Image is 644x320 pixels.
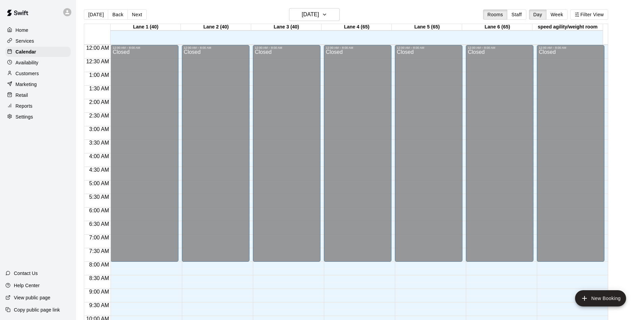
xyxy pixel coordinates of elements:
div: 12:00 AM – 8:00 AM: Closed [537,45,604,262]
p: Marketing [16,81,37,88]
div: 12:00 AM – 8:00 AM: Closed [466,45,533,262]
div: Lane 1 (40) [111,24,181,30]
div: Lane 3 (40) [251,24,321,30]
h6: [DATE] [302,10,319,19]
button: [DATE] [84,9,108,20]
span: 9:30 AM [88,302,111,308]
div: Closed [326,49,389,264]
div: Closed [397,49,460,264]
div: 12:00 AM – 8:00 AM [539,46,602,49]
div: Closed [255,49,318,264]
span: 1:30 AM [88,86,111,91]
div: 12:00 AM – 8:00 AM: Closed [395,45,462,262]
p: Calendar [16,48,36,55]
a: Home [5,25,71,35]
a: Calendar [5,47,71,57]
span: 9:00 AM [88,289,111,295]
button: Day [529,9,547,20]
p: Copy public page link [14,306,60,313]
span: 5:30 AM [88,194,111,200]
a: Services [5,36,71,46]
div: 12:00 AM – 8:00 AM [184,46,247,49]
div: Closed [184,49,247,264]
a: Settings [5,112,71,122]
span: 8:00 AM [88,262,111,268]
p: Retail [16,92,28,99]
p: Contact Us [14,270,38,277]
a: Reports [5,101,71,111]
button: Next [127,9,146,20]
div: 12:00 AM – 8:00 AM [468,46,531,49]
span: 6:00 AM [88,208,111,213]
span: 5:00 AM [88,180,111,186]
a: Marketing [5,79,71,89]
div: 12:00 AM – 8:00 AM: Closed [182,45,249,262]
div: Lane 5 (65) [392,24,462,30]
button: add [575,290,626,306]
p: Help Center [14,282,40,289]
p: Reports [16,103,32,109]
p: Home [16,27,28,34]
p: Settings [16,113,33,120]
button: Rooms [483,9,507,20]
div: Lane 2 (40) [181,24,251,30]
span: 3:30 AM [88,140,111,146]
span: 4:30 AM [88,167,111,173]
a: Customers [5,68,71,79]
div: Closed [539,49,602,264]
span: 2:30 AM [88,113,111,119]
div: Closed [113,49,176,264]
button: [DATE] [289,8,340,21]
span: 12:30 AM [85,59,111,64]
span: 7:00 AM [88,235,111,240]
div: Lane 4 (65) [321,24,392,30]
a: Retail [5,90,71,100]
span: 8:30 AM [88,275,111,281]
button: Week [546,9,568,20]
div: Closed [468,49,531,264]
button: Staff [507,9,526,20]
p: View public page [14,294,50,301]
button: Filter View [570,9,608,20]
p: Customers [16,70,39,77]
p: Services [16,38,34,44]
div: 12:00 AM – 8:00 AM [255,46,318,49]
span: 7:30 AM [88,248,111,254]
span: 3:00 AM [88,126,111,132]
span: 12:00 AM [85,45,111,51]
span: 1:00 AM [88,72,111,78]
div: 12:00 AM – 8:00 AM: Closed [253,45,320,262]
span: 2:00 AM [88,99,111,105]
p: Availability [16,59,39,66]
div: Lane 6 (65) [462,24,532,30]
div: 12:00 AM – 8:00 AM: Closed [324,45,391,262]
span: 4:00 AM [88,153,111,159]
button: Back [108,9,128,20]
div: 12:00 AM – 8:00 AM [326,46,389,49]
span: 6:30 AM [88,221,111,227]
div: 12:00 AM – 8:00 AM [397,46,460,49]
div: speed agility/weight room [532,24,603,30]
div: 12:00 AM – 8:00 AM [113,46,176,49]
a: Availability [5,58,71,68]
div: 12:00 AM – 8:00 AM: Closed [111,45,178,262]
